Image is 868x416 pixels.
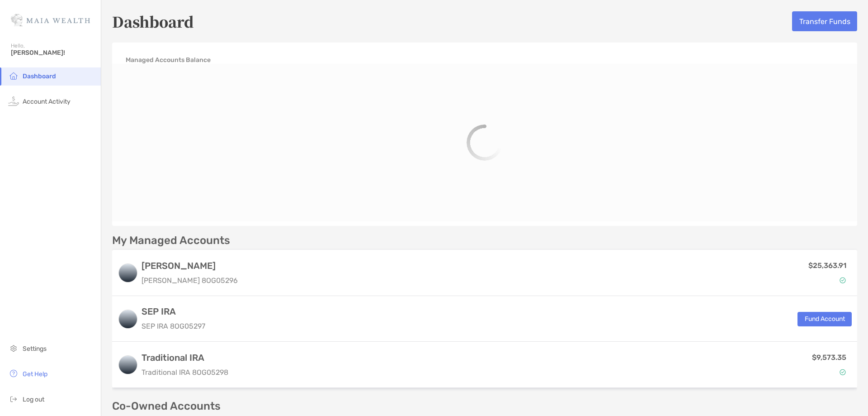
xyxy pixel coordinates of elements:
[142,275,238,286] p: [PERSON_NAME] 8OG05296
[797,312,852,326] button: Fund Account
[840,277,846,283] img: Account Status icon
[142,320,205,332] p: SEP IRA 8OG05297
[23,370,47,378] span: Get Help
[119,264,137,282] img: logo account
[8,393,19,404] img: logout icon
[808,260,846,271] p: $25,363.91
[8,70,19,81] img: household icon
[11,4,90,36] img: Zoe Logo
[112,401,857,412] p: Co-Owned Accounts
[142,306,205,317] h3: SEP IRA
[112,11,194,32] h5: Dashboard
[8,343,19,354] img: settings icon
[119,310,137,328] img: logo account
[142,260,238,271] h3: [PERSON_NAME]
[792,11,857,31] button: Transfer Funds
[126,56,211,64] h4: Managed Accounts Balance
[23,396,44,403] span: Log out
[23,345,47,353] span: Settings
[23,72,56,80] span: Dashboard
[112,235,230,246] p: My Managed Accounts
[812,352,846,363] p: $9,573.35
[8,368,19,379] img: get-help icon
[119,356,137,374] img: logo account
[23,98,71,105] span: Account Activity
[142,367,228,378] p: Traditional IRA 8OG05298
[142,352,228,363] h3: Traditional IRA
[840,369,846,375] img: Account Status icon
[11,49,95,57] span: [PERSON_NAME]!
[8,96,19,106] img: activity icon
